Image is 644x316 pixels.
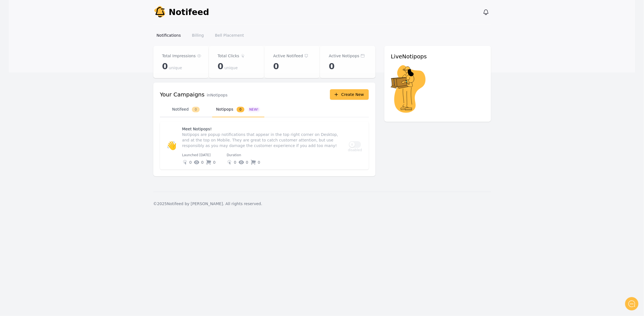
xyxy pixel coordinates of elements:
span: 0 [162,61,168,71]
span: 0 [189,160,192,165]
h1: Hello! [8,27,103,36]
span: 👋 [167,141,177,150]
h3: Your Campaigns [160,91,205,98]
p: Active Notipops [329,53,359,59]
span: All rights reserved. [225,201,262,206]
h2: Don't see Notifeed in your header? Let me know and I'll set it up! ✅ [8,37,103,64]
span: © 2025 Notifeed by [PERSON_NAME]. [153,201,224,206]
a: Notifeed [153,6,209,19]
span: 0 [201,160,204,165]
span: 0 [246,160,248,165]
span: NEW! [248,107,260,112]
p: Total Impressions [162,53,196,59]
h3: Live Notipops [391,53,484,60]
p: in Notipops [207,92,228,98]
button: Notifeed0 [160,102,212,117]
button: New conversation [9,74,102,85]
span: unique [224,65,238,71]
span: 0 [273,61,279,71]
p: disabled [348,148,362,152]
a: Bell Placement [212,30,247,40]
iframe: gist-messenger-bubble-iframe [625,297,638,310]
p: Duration [227,153,260,157]
p: Notipops are popup notifications that appear in the top right corner on Desktop, and at the top o... [182,132,341,148]
span: 0 [192,107,200,112]
span: 0 [258,160,260,165]
span: 0 [237,107,244,112]
p: Meet Notipops! [182,126,344,132]
p: Launched [DATE] [182,153,216,157]
span: New conversation [36,77,67,81]
a: Billing [189,30,207,40]
img: Your Company [153,6,167,19]
button: Notipops0NEW! [212,102,264,117]
span: 0 [329,61,334,71]
button: Create New [330,89,369,100]
span: 0 [213,160,215,165]
nav: Tabs [160,102,369,117]
span: unique [169,65,182,71]
span: 0 [218,61,223,71]
p: Active Notifeed [273,53,303,59]
a: 👋Meet Notipops!Notipops are popup notifications that appear in the top right corner on Desktop, a... [160,122,369,170]
p: Total Clicks [218,53,239,59]
a: Notifications [153,30,184,40]
span: Notifeed [169,7,209,17]
span: 0 [234,160,236,165]
span: We run on Gist [46,194,70,198]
